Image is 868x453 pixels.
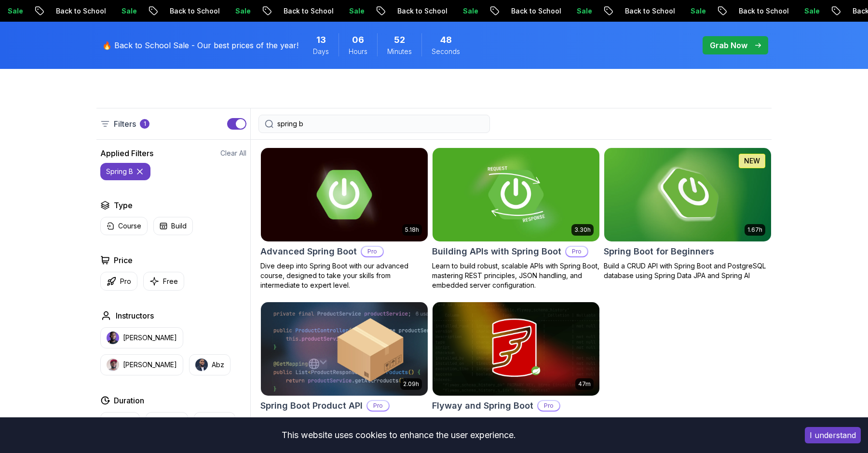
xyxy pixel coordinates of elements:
p: Sale [341,6,372,16]
button: instructor img[PERSON_NAME] [100,327,183,348]
a: Advanced Spring Boot card5.18hAdvanced Spring BootProDive deep into Spring Boot with our advanced... [260,147,428,290]
p: 1-3 Hours [152,416,182,426]
a: Spring Boot Product API card2.09hSpring Boot Product APIProBuild a fully functional Product API f... [260,302,428,435]
p: NEW [744,156,760,166]
h2: Spring Boot for Beginners [604,245,714,258]
p: Sale [455,6,486,16]
a: Spring Boot for Beginners card1.67hNEWSpring Boot for BeginnersBuild a CRUD API with Spring Boot ... [604,147,772,280]
span: Minutes [387,47,412,56]
p: 0-1 Hour [107,416,134,426]
span: Days [313,47,329,56]
p: Back to School [617,6,683,16]
h2: Flyway and Spring Boot [432,399,533,413]
p: Course [118,221,141,231]
span: 13 Days [316,33,326,47]
p: 2.09h [403,380,419,388]
p: Sale [569,6,600,16]
p: spring b [106,167,133,176]
h2: Instructors [116,310,154,321]
button: instructor img[PERSON_NAME] [100,354,183,375]
p: Build a fully functional Product API from scratch with Spring Boot. [260,415,428,435]
p: Master database migrations with Spring Boot and Flyway. Implement version control for your databa... [432,415,600,444]
p: Back to School [162,6,228,16]
span: 52 Minutes [394,33,405,47]
p: +3 Hours [200,416,229,426]
h2: Spring Boot Product API [260,399,363,413]
button: Course [100,217,148,235]
input: Search Java, React, Spring boot ... [277,119,484,129]
span: Hours [349,47,367,56]
img: Building APIs with Spring Boot card [433,148,599,241]
p: Back to School [503,6,569,16]
p: Pro [367,401,389,411]
p: Learn to build robust, scalable APIs with Spring Boot, mastering REST principles, JSON handling, ... [432,261,600,290]
button: Pro [100,272,137,291]
button: Accept cookies [805,427,861,443]
p: Pro [566,247,587,256]
img: Flyway and Spring Boot card [433,302,599,396]
p: Sale [114,6,145,16]
button: +3 Hours [194,412,235,430]
p: Dive deep into Spring Boot with our advanced course, designed to take your skills from intermedia... [260,261,428,290]
p: Sale [228,6,258,16]
button: spring b [100,163,150,180]
p: Abz [212,360,224,370]
button: Free [143,272,184,291]
p: Back to School [390,6,455,16]
p: Free [163,277,178,286]
p: 5.18h [405,226,419,234]
p: [PERSON_NAME] [123,333,177,343]
p: Filters [114,118,136,130]
span: 48 Seconds [440,33,452,47]
img: Spring Boot Product API card [261,302,428,396]
h2: Duration [114,395,144,406]
a: Building APIs with Spring Boot card3.30hBuilding APIs with Spring BootProLearn to build robust, s... [432,147,600,290]
p: Pro [362,247,383,256]
button: instructor imgAbz [189,354,231,375]
p: 1 [144,120,146,128]
p: 3.30h [574,226,591,234]
p: 47m [578,380,591,388]
p: 1.67h [747,226,762,234]
p: Back to School [731,6,797,16]
h2: Applied Filters [100,147,153,159]
p: Grab Now [710,40,747,51]
p: Back to School [276,6,341,16]
span: Seconds [432,47,460,56]
p: Sale [797,6,827,16]
button: Build [153,217,193,235]
a: Flyway and Spring Boot card47mFlyway and Spring BootProMaster database migrations with Spring Boo... [432,302,600,444]
img: instructor img [107,332,119,344]
button: 0-1 Hour [100,412,140,430]
p: Pro [538,401,559,411]
img: instructor img [107,359,119,371]
div: This website uses cookies to enhance the user experience. [7,425,790,446]
p: [PERSON_NAME] [123,360,177,370]
span: 6 Hours [352,33,364,47]
h2: Type [114,200,133,211]
img: Spring Boot for Beginners card [604,148,771,241]
p: Pro [120,277,131,286]
p: Build a CRUD API with Spring Boot and PostgreSQL database using Spring Data JPA and Spring AI [604,261,772,280]
p: Sale [683,6,714,16]
h2: Building APIs with Spring Boot [432,245,561,258]
button: 1-3 Hours [146,412,188,430]
p: Back to School [48,6,114,16]
p: Build [171,221,187,231]
button: Clear All [220,148,246,158]
img: Advanced Spring Boot card [261,148,428,241]
h2: Advanced Spring Boot [260,245,357,258]
h2: Price [114,254,133,266]
p: 🔥 Back to School Sale - Our best prices of the year! [102,40,298,51]
img: instructor img [195,359,208,371]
